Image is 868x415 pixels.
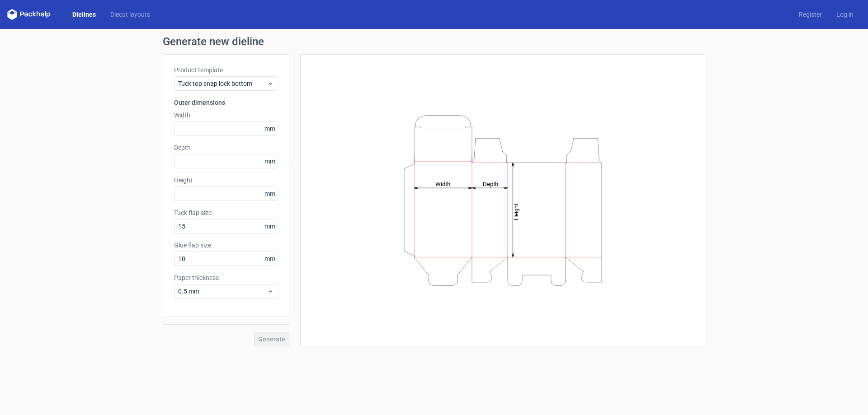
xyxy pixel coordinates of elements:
span: 0.5 mm [178,287,267,296]
label: Paper thickness [174,273,278,282]
span: mm [262,187,278,201]
span: mm [262,252,278,266]
tspan: Depth [483,180,498,187]
label: Height [174,176,278,185]
label: Depth [174,143,278,152]
a: Register [792,10,829,19]
h3: Outer dimensions [174,98,278,107]
a: Diecut layouts [103,10,157,19]
label: Glue flap size [174,241,278,250]
tspan: Height [513,203,519,220]
span: mm [262,219,278,233]
span: mm [262,122,278,135]
span: mm [262,154,278,168]
label: Product template [174,65,278,75]
a: Log in [829,10,861,19]
tspan: Width [435,180,450,187]
h1: Generate new dieline [163,36,705,47]
a: Dielines [65,10,103,19]
span: Tuck top snap lock bottom [178,79,267,88]
label: Width [174,111,278,120]
label: Tuck flap size [174,208,278,217]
